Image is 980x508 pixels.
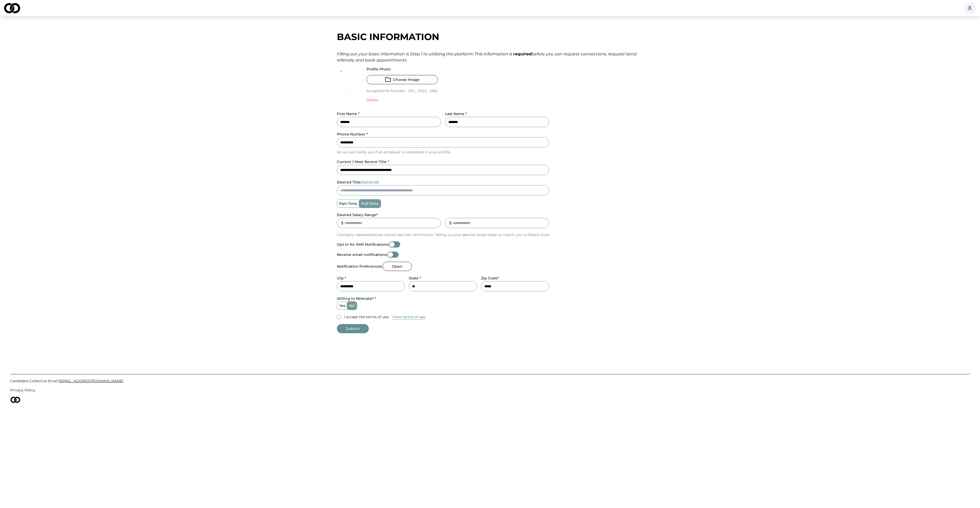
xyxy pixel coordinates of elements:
[59,379,123,383] span: [EMAIL_ADDRESS][DOMAIN_NAME]
[337,132,368,137] label: Phone Number *
[337,276,346,280] label: City *
[337,150,549,155] p: So we can notify you if an employer is interested in your profile.
[337,200,359,207] label: part-time
[337,232,549,237] p: Company representatives cannot see this information. Telling us your desired range helps us match...
[337,296,376,301] label: Willing to Relocate? *
[392,314,425,319] button: View terms of use
[337,213,378,217] label: Desired Salary Range *
[366,88,438,93] p: Accepted file formats:
[366,75,438,84] button: Choose Image
[337,265,383,268] label: Notification Preferences:
[344,314,389,319] label: I accept the terms of use.
[10,388,970,393] a: Privacy Policy
[449,220,452,226] div: $
[406,89,438,93] span: .jpg, .jpeg, .png
[337,243,389,246] label: Opt-in for SMS Notifications:
[10,378,970,383] a: Candidate Collective Email:[EMAIL_ADDRESS][DOMAIN_NAME]
[359,200,381,207] label: full-time
[366,67,438,71] label: Profile Photo
[366,97,378,103] button: Delete
[10,397,20,403] img: logo
[337,324,369,333] button: Submit
[347,302,357,309] label: no
[337,159,389,164] label: current / most recent title *
[481,276,499,280] label: Zip Code*
[4,3,20,13] img: logo
[337,32,643,42] div: Basic Information
[337,67,362,93] img: 6dad64bf-40f5-49fe-8738-15f93ebdd98b
[337,51,643,63] div: Filling out your basic information is Step 1 to utilizing the platform! This information is befor...
[409,276,421,280] label: State *
[513,52,532,56] strong: required
[392,314,425,320] a: View terms of use
[445,111,467,116] label: Last Name *
[337,253,387,256] label: Receive email notifications:
[445,213,447,217] label: _
[341,220,344,226] div: $
[337,111,360,116] label: First Name *
[337,302,347,309] label: yes
[337,180,379,184] label: desired title
[383,262,412,271] button: Open
[360,180,379,184] span: (Optional)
